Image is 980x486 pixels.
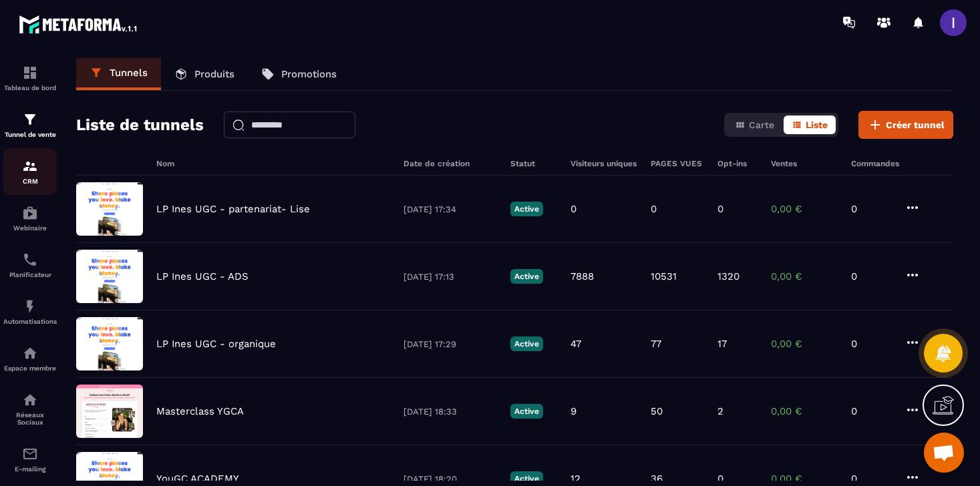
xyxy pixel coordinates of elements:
a: emailemailE-mailing [3,436,57,483]
p: Masterclass YGCA [156,405,244,417]
p: [DATE] 17:13 [403,272,497,282]
p: 0 [717,473,723,485]
img: image [76,317,143,371]
p: 0 [570,203,577,215]
img: automations [22,298,38,314]
p: Active [510,404,543,419]
p: Active [510,269,543,284]
p: 0 [717,203,723,215]
p: 0 [851,338,891,350]
p: 36 [651,473,663,485]
p: [DATE] 18:20 [403,474,497,484]
h2: Liste de tunnels [76,111,204,138]
img: image [76,385,143,438]
p: Tableau de bord [3,84,57,91]
span: Liste [806,119,828,130]
a: automationsautomationsWebinaire [3,195,57,242]
span: Créer tunnel [886,118,945,132]
img: social-network [22,392,38,408]
p: 0,00 € [771,473,838,485]
button: Créer tunnel [858,111,953,139]
img: image [76,250,143,303]
p: 0 [851,473,891,485]
p: E-mailing [3,465,57,473]
a: social-networksocial-networkRéseaux Sociaux [3,382,57,436]
a: Produits [161,58,248,90]
p: Tunnels [110,67,148,79]
p: 50 [651,405,663,417]
p: 9 [570,405,577,417]
p: Espace membre [3,364,57,372]
img: formation [22,65,38,81]
img: email [22,446,38,462]
a: automationsautomationsEspace membre [3,335,57,382]
p: 77 [651,338,661,350]
h6: PAGES VUES [651,159,704,168]
h6: Nom [156,159,390,168]
p: Active [510,336,543,351]
p: LP Ines UGC - organique [156,338,276,350]
p: CRM [3,178,57,185]
p: 17 [717,338,727,350]
img: formation [22,111,38,128]
p: 10531 [651,270,677,282]
img: scheduler [22,252,38,268]
p: Active [510,471,543,486]
img: automations [22,205,38,221]
a: formationformationCRM [3,148,57,195]
p: [DATE] 18:33 [403,407,497,417]
h6: Statut [510,159,557,168]
p: [DATE] 17:29 [403,339,497,349]
button: Liste [784,115,836,134]
a: schedulerschedulerPlanificateur [3,242,57,288]
a: formationformationTunnel de vente [3,101,57,148]
p: 7888 [570,270,594,282]
p: Réseaux Sociaux [3,411,57,426]
p: LP Ines UGC - partenariat- Lise [156,203,310,215]
p: Webinaire [3,224,57,232]
p: YouGC ACADEMY [156,473,239,485]
p: [DATE] 17:34 [403,204,497,214]
a: formationformationTableau de bord [3,55,57,101]
span: Carte [749,119,774,130]
p: 0,00 € [771,203,838,215]
p: Active [510,202,543,216]
p: LP Ines UGC - ADS [156,270,249,282]
p: 0 [851,405,891,417]
img: image [76,182,143,236]
h6: Opt-ins [717,159,758,168]
p: 0,00 € [771,338,838,350]
a: Ouvrir le chat [924,433,964,473]
p: 2 [717,405,723,417]
p: 1320 [717,270,740,282]
h6: Ventes [771,159,838,168]
p: 0 [851,270,891,282]
p: 0 [651,203,657,215]
img: logo [19,12,139,36]
p: Promotions [281,68,337,80]
button: Carte [727,115,782,134]
h6: Commandes [851,159,899,168]
h6: Visiteurs uniques [570,159,637,168]
a: Tunnels [76,58,161,90]
img: automations [22,345,38,361]
p: Produits [194,68,234,80]
img: formation [22,158,38,174]
p: 0 [851,203,891,215]
p: 12 [570,473,581,485]
p: 0,00 € [771,405,838,417]
p: 47 [570,338,581,350]
p: Automatisations [3,318,57,325]
a: Promotions [248,58,350,90]
h6: Date de création [403,159,497,168]
p: Planificateur [3,271,57,278]
p: Tunnel de vente [3,131,57,138]
p: 0,00 € [771,270,838,282]
a: automationsautomationsAutomatisations [3,288,57,335]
